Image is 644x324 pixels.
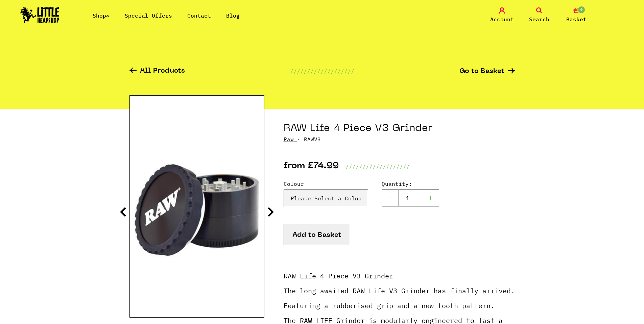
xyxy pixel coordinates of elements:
a: Special Offers [125,12,172,19]
label: Colour [284,180,368,188]
p: · RAWV3 [284,135,515,143]
span: Basket [566,15,587,23]
a: 0 Basket [559,7,593,23]
img: Little Head Shop Logo [20,7,59,23]
a: Contact [187,12,211,19]
button: Add to Basket [284,224,350,245]
a: Search [522,7,556,23]
a: All Products [129,68,185,75]
a: Blog [226,12,240,19]
label: Quantity: [382,180,439,188]
img: RAW Life 4 Piece V3 Grinder image 1 [130,123,264,290]
span: Account [490,15,514,23]
h1: RAW Life 4 Piece V3 Grinder [284,122,515,135]
strong: RAW Life 4 Piece V3 Grinder [284,271,393,280]
input: 1 [399,190,422,206]
span: Search [529,15,549,23]
a: Raw [284,136,294,143]
p: /////////////////// [345,163,410,171]
span: 0 [577,6,586,14]
p: from £74.99 [284,163,339,171]
p: /////////////////// [290,67,354,75]
a: Go to Basket [459,68,515,75]
a: Shop [93,12,110,19]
